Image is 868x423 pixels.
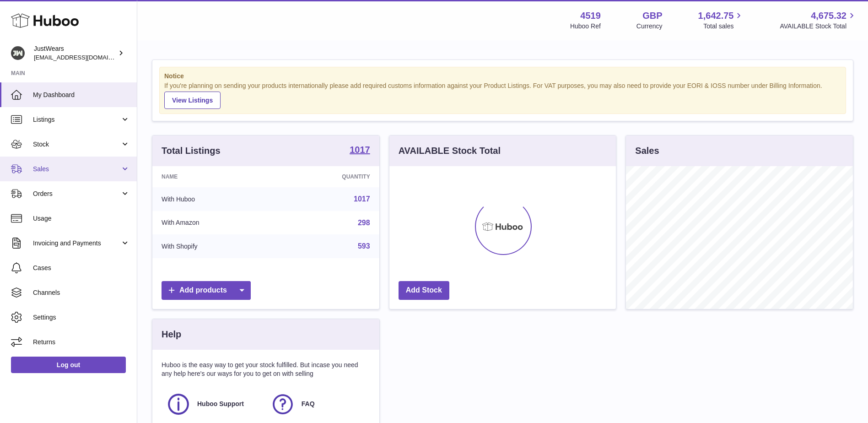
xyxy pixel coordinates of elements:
[34,44,116,62] div: JustWears
[11,46,25,60] img: internalAdmin-4519@internal.huboo.com
[350,145,370,154] strong: 1017
[703,22,744,31] span: Total sales
[33,264,130,272] span: Cases
[33,288,130,297] span: Channels
[276,166,379,187] th: Quantity
[152,187,276,211] td: With Huboo
[580,10,601,22] strong: 4519
[354,195,370,203] a: 1017
[11,357,126,373] a: Log out
[152,211,276,235] td: With Amazon
[780,10,857,31] a: 4,675.32 AVAILABLE Stock Total
[811,10,846,22] span: 4,675.32
[152,234,276,258] td: With Shopify
[33,338,130,347] span: Returns
[162,281,251,300] a: Add products
[358,242,370,250] a: 593
[33,115,120,124] span: Listings
[33,214,130,223] span: Usage
[33,91,130,99] span: My Dashboard
[570,22,601,31] div: Huboo Ref
[166,392,261,417] a: Huboo Support
[635,145,659,157] h3: Sales
[162,145,221,157] h3: Total Listings
[33,190,120,198] span: Orders
[270,392,366,417] a: FAQ
[399,281,449,300] a: Add Stock
[642,10,662,22] strong: GBP
[164,72,841,81] strong: Notice
[350,145,370,156] a: 1017
[162,328,181,341] h3: Help
[698,10,734,22] span: 1,642.75
[302,400,315,408] span: FAQ
[162,361,370,378] p: Huboo is the easy way to get your stock fulfilled. But incase you need any help here's our ways f...
[33,165,120,174] span: Sales
[152,166,276,187] th: Name
[33,239,120,248] span: Invoicing and Payments
[399,145,501,157] h3: AVAILABLE Stock Total
[780,22,857,31] span: AVAILABLE Stock Total
[698,10,744,31] a: 1,642.75 Total sales
[33,313,130,322] span: Settings
[358,219,370,227] a: 298
[34,54,135,61] span: [EMAIL_ADDRESS][DOMAIN_NAME]
[33,140,120,149] span: Stock
[164,81,841,109] div: If you're planning on sending your products internationally please add required customs informati...
[636,22,663,31] div: Currency
[197,400,244,408] span: Huboo Support
[164,92,221,109] a: View Listings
